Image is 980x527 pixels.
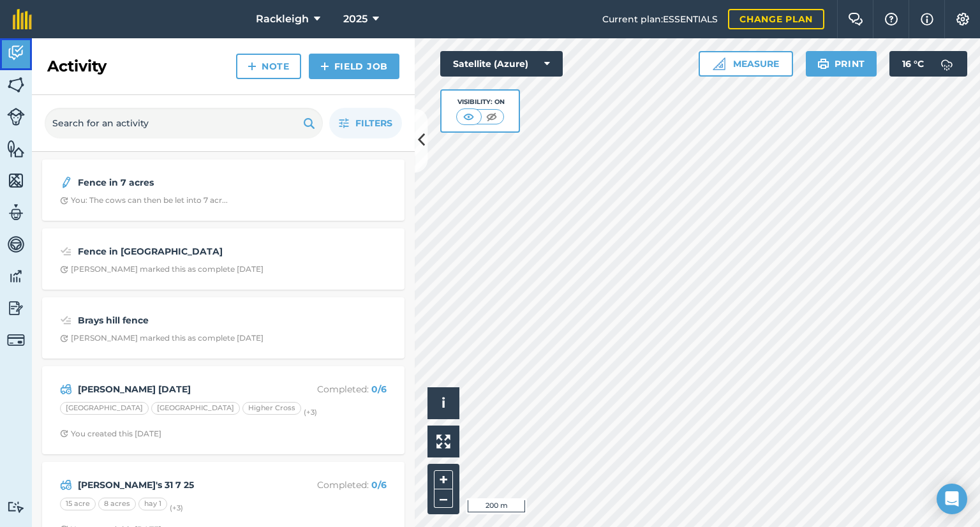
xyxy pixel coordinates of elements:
[60,429,161,439] div: You created this [DATE]
[60,175,73,190] img: svg+xml;base64,PD94bWwgdmVyc2lvbj0iMS4wIiBlbmNvZGluZz0idXRmLTgiPz4KPCEtLSBHZW5lcmF0b3I6IEFkb2JlIE...
[7,331,25,349] img: svg+xml;base64,PD94bWwgdmVyc2lvbj0iMS4wIiBlbmNvZGluZz0idXRmLTgiPz4KPCEtLSBHZW5lcmF0b3I6IEFkb2JlIE...
[355,116,392,130] span: Filters
[7,75,25,94] img: svg+xml;base64,PHN2ZyB4bWxucz0iaHR0cDovL3d3dy53My5vcmcvMjAwMC9zdmciIHdpZHRoPSI1NiIgaGVpZ2h0PSI2MC...
[151,402,240,415] div: [GEOGRAPHIC_DATA]
[442,395,445,411] span: i
[60,313,72,328] img: svg+xml;base64,PD94bWwgdmVyc2lvbj0iMS4wIiBlbmNvZGluZz0idXRmLTgiPz4KPCEtLSBHZW5lcmF0b3I6IEFkb2JlIE...
[50,305,397,351] a: Brays hill fenceClock with arrow pointing clockwise[PERSON_NAME] marked this as complete [DATE]
[60,333,264,343] div: [PERSON_NAME] marked this as complete [DATE]
[45,108,323,138] input: Search for an activity
[60,244,72,259] img: svg+xml;base64,PD94bWwgdmVyc2lvbj0iMS4wIiBlbmNvZGluZz0idXRmLTgiPz4KPCEtLSBHZW5lcmF0b3I6IEFkb2JlIE...
[955,13,970,26] img: A cog icon
[60,429,68,438] img: Clock with arrow pointing clockwise
[848,13,863,26] img: Two speech bubbles overlapping with the left bubble in the forefront
[889,51,967,77] button: 16 °C
[50,374,397,447] a: [PERSON_NAME] [DATE]Completed: 0/6[GEOGRAPHIC_DATA][GEOGRAPHIC_DATA]Higher Cross(+3)Clock with ar...
[320,59,329,74] img: svg+xml;base64,PHN2ZyB4bWxucz0iaHR0cDovL3d3dy53My5vcmcvMjAwMC9zdmciIHdpZHRoPSIxNCIgaGVpZ2h0PSIyNC...
[309,54,399,79] a: Field Job
[806,51,877,77] button: Print
[13,9,32,29] img: fieldmargin Logo
[937,484,967,514] div: Open Intercom Messenger
[329,108,402,138] button: Filters
[60,382,72,397] img: svg+xml;base64,PD94bWwgdmVyc2lvbj0iMS4wIiBlbmNvZGluZz0idXRmLTgiPz4KPCEtLSBHZW5lcmF0b3I6IEFkb2JlIE...
[817,56,829,71] img: svg+xml;base64,PHN2ZyB4bWxucz0iaHR0cDovL3d3dy53My5vcmcvMjAwMC9zdmciIHdpZHRoPSIxOSIgaGVpZ2h0PSIyNC...
[170,503,183,512] small: (+ 3 )
[78,478,280,492] strong: [PERSON_NAME]'s 31 7 25
[285,478,387,492] p: Completed :
[7,108,25,126] img: svg+xml;base64,PD94bWwgdmVyc2lvbj0iMS4wIiBlbmNvZGluZz0idXRmLTgiPz4KPCEtLSBHZW5lcmF0b3I6IEFkb2JlIE...
[371,479,387,491] strong: 0 / 6
[50,236,397,282] a: Fence in [GEOGRAPHIC_DATA]Clock with arrow pointing clockwise[PERSON_NAME] marked this as complet...
[236,54,301,79] a: Note
[921,11,933,27] img: svg+xml;base64,PHN2ZyB4bWxucz0iaHR0cDovL3d3dy53My5vcmcvMjAwMC9zdmciIHdpZHRoPSIxNyIgaGVpZ2h0PSIxNy...
[902,51,924,77] span: 16 ° C
[7,267,25,286] img: svg+xml;base64,PD94bWwgdmVyc2lvbj0iMS4wIiBlbmNvZGluZz0idXRmLTgiPz4KPCEtLSBHZW5lcmF0b3I6IEFkb2JlIE...
[47,56,107,77] h2: Activity
[303,115,315,131] img: svg+xml;base64,PHN2ZyB4bWxucz0iaHR0cDovL3d3dy53My5vcmcvMjAwMC9zdmciIHdpZHRoPSIxOSIgaGVpZ2h0PSIyNC...
[728,9,824,29] a: Change plan
[60,264,264,274] div: [PERSON_NAME] marked this as complete [DATE]
[456,97,505,107] div: Visibility: On
[699,51,793,77] button: Measure
[248,59,256,74] img: svg+xml;base64,PHN2ZyB4bWxucz0iaHR0cDovL3d3dy53My5vcmcvMjAwMC9zdmciIHdpZHRoPSIxNCIgaGVpZ2h0PSIyNC...
[50,167,397,213] a: Fence in 7 acresClock with arrow pointing clockwiseYou: The cows can then be let into 7 acr...
[434,489,453,508] button: –
[60,334,68,343] img: Clock with arrow pointing clockwise
[78,244,280,258] strong: Fence in [GEOGRAPHIC_DATA]
[78,382,280,396] strong: [PERSON_NAME] [DATE]
[436,434,450,449] img: Four arrows, one pointing top left, one top right, one bottom right and the last bottom left
[7,139,25,158] img: svg+xml;base64,PHN2ZyB4bWxucz0iaHR0cDovL3d3dy53My5vcmcvMjAwMC9zdmciIHdpZHRoPSI1NiIgaGVpZ2h0PSI2MC...
[7,171,25,190] img: svg+xml;base64,PHN2ZyB4bWxucz0iaHR0cDovL3d3dy53My5vcmcvMjAwMC9zdmciIHdpZHRoPSI1NiIgaGVpZ2h0PSI2MC...
[242,402,301,415] div: Higher Cross
[60,477,72,493] img: svg+xml;base64,PD94bWwgdmVyc2lvbj0iMS4wIiBlbmNvZGluZz0idXRmLTgiPz4KPCEtLSBHZW5lcmF0b3I6IEFkb2JlIE...
[343,11,367,27] span: 2025
[285,382,387,396] p: Completed :
[138,498,167,510] div: hay 1
[60,498,96,510] div: 15 acre
[7,43,25,63] img: svg+xml;base64,PD94bWwgdmVyc2lvbj0iMS4wIiBlbmNvZGluZz0idXRmLTgiPz4KPCEtLSBHZW5lcmF0b3I6IEFkb2JlIE...
[60,195,228,205] div: You: The cows can then be let into 7 acr...
[78,175,280,189] strong: Fence in 7 acres
[484,110,500,123] img: svg+xml;base64,PHN2ZyB4bWxucz0iaHR0cDovL3d3dy53My5vcmcvMjAwMC9zdmciIHdpZHRoPSI1MCIgaGVpZ2h0PSI0MC...
[60,265,68,274] img: Clock with arrow pointing clockwise
[713,57,725,70] img: Ruler icon
[371,383,387,395] strong: 0 / 6
[60,402,149,415] div: [GEOGRAPHIC_DATA]
[7,203,25,222] img: svg+xml;base64,PD94bWwgdmVyc2lvbj0iMS4wIiBlbmNvZGluZz0idXRmLTgiPz4KPCEtLSBHZW5lcmF0b3I6IEFkb2JlIE...
[461,110,477,123] img: svg+xml;base64,PHN2ZyB4bWxucz0iaHR0cDovL3d3dy53My5vcmcvMjAwMC9zdmciIHdpZHRoPSI1MCIgaGVpZ2h0PSI0MC...
[7,235,25,254] img: svg+xml;base64,PD94bWwgdmVyc2lvbj0iMS4wIiBlbmNvZGluZz0idXRmLTgiPz4KPCEtLSBHZW5lcmF0b3I6IEFkb2JlIE...
[602,12,718,26] span: Current plan : ESSENTIALS
[256,11,309,27] span: Rackleigh
[7,501,25,513] img: svg+xml;base64,PD94bWwgdmVyc2lvbj0iMS4wIiBlbmNvZGluZz0idXRmLTgiPz4KPCEtLSBHZW5lcmF0b3I6IEFkb2JlIE...
[434,470,453,489] button: +
[60,197,68,205] img: Clock with arrow pointing clockwise
[78,313,280,327] strong: Brays hill fence
[934,51,960,77] img: svg+xml;base64,PD94bWwgdmVyc2lvbj0iMS4wIiBlbmNvZGluZz0idXRmLTgiPz4KPCEtLSBHZW5lcmF0b3I6IEFkb2JlIE...
[98,498,136,510] div: 8 acres
[304,408,317,417] small: (+ 3 )
[884,13,899,26] img: A question mark icon
[7,299,25,318] img: svg+xml;base64,PD94bWwgdmVyc2lvbj0iMS4wIiBlbmNvZGluZz0idXRmLTgiPz4KPCEtLSBHZW5lcmF0b3I6IEFkb2JlIE...
[440,51,563,77] button: Satellite (Azure)
[427,387,459,419] button: i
